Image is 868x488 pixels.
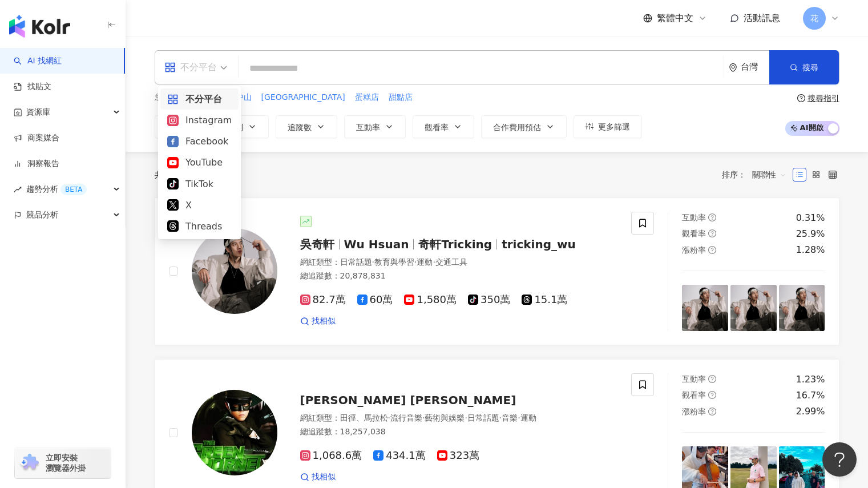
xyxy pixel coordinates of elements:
[14,81,51,92] a: 找貼文
[796,244,825,256] div: 1.28%
[167,177,232,191] div: TikTok
[752,166,786,184] span: 關聯性
[164,58,217,76] div: 不分平台
[300,271,618,282] div: 總追蹤數 ： 20,878,831
[344,115,406,138] button: 互動率
[46,453,86,473] span: 立即安裝 瀏覽器外掛
[167,155,232,170] div: YouTube
[215,115,269,138] button: 性別
[300,316,336,327] a: 找相似
[796,389,825,402] div: 16.7%
[15,447,111,478] a: chrome extension立即安裝 瀏覽器外掛
[404,294,457,306] span: 1,580萬
[261,91,346,104] button: [GEOGRAPHIC_DATA]
[708,391,716,399] span: question-circle
[155,170,208,179] div: 共 筆
[796,212,825,224] div: 0.31%
[9,15,70,38] img: logo
[155,92,211,103] span: 您可能感興趣：
[682,245,706,255] span: 漲粉率
[744,13,780,23] span: 活動訊息
[418,237,492,251] span: 奇軒Tricking
[414,257,417,267] span: ·
[155,115,208,138] button: 類型
[417,257,433,267] span: 運動
[808,94,839,103] div: 搜尋指引
[467,413,499,422] span: 日常話題
[779,285,825,331] img: post-image
[300,450,362,462] span: 1,068.6萬
[340,413,388,422] span: 田徑、馬拉松
[26,202,58,228] span: 競品分析
[340,257,372,267] span: 日常話題
[300,294,346,306] span: 82.7萬
[708,213,716,221] span: question-circle
[796,405,825,418] div: 2.99%
[300,426,618,438] div: 總追蹤數 ： 18,257,038
[796,373,825,386] div: 1.23%
[14,185,22,193] span: rise
[276,115,337,138] button: 追蹤數
[481,115,567,138] button: 合作費用預估
[167,113,232,127] div: Instagram
[300,471,336,483] a: 找相似
[708,408,716,416] span: question-circle
[518,413,520,422] span: ·
[261,92,345,103] span: [GEOGRAPHIC_DATA]
[374,257,414,267] span: 教育與學習
[797,94,805,102] span: question-circle
[388,413,390,422] span: ·
[355,92,379,103] span: 蛋糕店
[708,229,716,237] span: question-circle
[708,375,716,383] span: question-circle
[312,316,336,327] span: 找相似
[14,55,62,67] a: searchAI 找網紅
[14,158,59,170] a: 洞察報告
[499,413,502,422] span: ·
[437,450,479,462] span: 323萬
[388,91,413,104] button: 甜點店
[769,50,839,84] button: 搜尋
[372,257,374,267] span: ·
[425,123,449,132] span: 觀看率
[682,285,728,331] img: post-image
[300,393,516,407] span: [PERSON_NAME] [PERSON_NAME]
[502,413,518,422] span: 音樂
[435,257,467,267] span: 交通工具
[389,92,413,103] span: 甜點店
[413,115,474,138] button: 觀看率
[357,294,393,306] span: 60萬
[167,94,179,105] span: appstore
[18,454,41,472] img: chrome extension
[722,166,793,184] div: 排序：
[422,413,425,422] span: ·
[574,115,642,138] button: 更多篩選
[796,228,825,240] div: 25.9%
[502,237,576,251] span: tricking_wu
[465,413,467,422] span: ·
[167,92,232,106] div: 不分平台
[288,123,312,132] span: 追蹤數
[741,62,769,72] div: 台灣
[682,407,706,416] span: 漲粉率
[312,471,336,483] span: 找相似
[192,228,277,314] img: KOL Avatar
[164,62,176,73] span: appstore
[682,374,706,384] span: 互動率
[14,132,59,144] a: 商案媒合
[155,197,839,345] a: KOL Avatar吳奇軒Wu Hsuan奇軒Trickingtricking_wu網紅類型：日常話題·教育與學習·運動·交通工具總追蹤數：20,878,83182.7萬60萬1,580萬350...
[300,237,334,251] span: 吳奇軒
[167,219,232,233] div: Threads
[810,12,818,25] span: 花
[354,91,380,104] button: 蛋糕店
[822,442,857,477] iframe: Help Scout Beacon - Open
[300,413,618,424] div: 網紅類型 ：
[682,229,706,238] span: 觀看率
[493,123,541,132] span: 合作費用預估
[802,63,818,72] span: 搜尋
[682,390,706,400] span: 觀看率
[167,134,232,148] div: Facebook
[657,12,693,25] span: 繁體中文
[344,237,409,251] span: Wu Hsuan
[433,257,435,267] span: ·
